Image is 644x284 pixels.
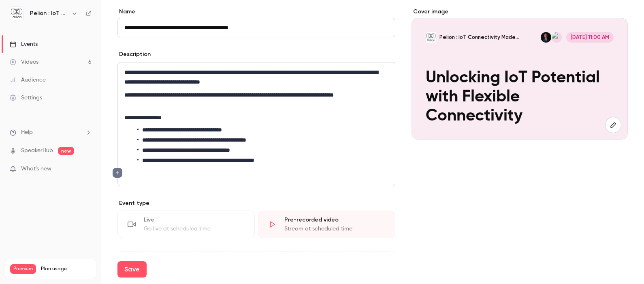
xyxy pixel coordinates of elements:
[566,32,614,43] span: [DATE] 11:00 AM
[21,146,53,155] a: SpeakerHub
[412,8,628,16] label: Cover image
[439,34,540,41] p: Pelion : IoT Connectivity Made Effortless
[21,165,51,173] span: What's new
[10,58,38,66] div: Videos
[10,128,92,137] li: help-dropdown-opener
[10,7,23,20] img: Pelion : IoT Connectivity Made Effortless
[144,225,245,233] div: Go live at scheduled time
[82,166,92,173] iframe: Noticeable Trigger
[426,32,436,43] img: Unlocking IoT Potential with Flexible Connectivity
[10,40,38,48] div: Events
[144,216,245,224] div: Live
[117,62,395,186] section: description
[541,32,551,43] img: Fredrik Stålbrand
[258,211,395,238] div: Pre-recorded videoStream at scheduled time
[30,9,68,17] h6: Pelion : IoT Connectivity Made Effortless
[21,128,33,137] span: Help
[58,147,74,155] span: new
[117,50,151,58] label: Description
[10,94,42,102] div: Settings
[118,62,395,186] div: editor
[284,216,385,224] div: Pre-recorded video
[10,264,36,274] span: Premium
[426,69,614,126] p: Unlocking IoT Potential with Flexible Connectivity
[117,261,147,278] button: Save
[284,225,385,233] div: Stream at scheduled time
[41,266,91,272] span: Plan usage
[10,76,46,84] div: Audience
[117,199,395,207] p: Event type
[117,8,395,16] label: Name
[551,32,562,43] img: Niall Strachan
[117,211,255,238] div: LiveGo live at scheduled time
